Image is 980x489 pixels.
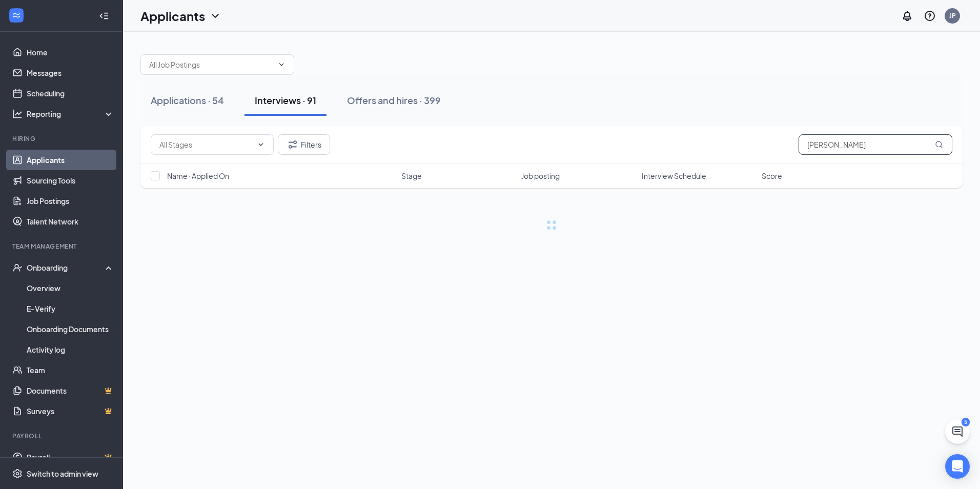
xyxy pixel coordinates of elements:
[27,211,114,232] a: Talent Network
[278,134,330,155] button: Filter Filters
[151,94,224,107] div: Applications · 54
[12,109,23,119] svg: Analysis
[140,7,205,25] h1: Applicants
[945,419,970,444] button: ChatActive
[27,191,114,211] a: Job Postings
[27,298,114,319] a: E-Verify
[901,10,913,22] svg: Notifications
[945,454,970,479] div: Open Intercom Messenger
[27,262,106,273] div: Onboarding
[27,447,114,467] a: PayrollCrown
[12,432,112,440] div: Payroll
[12,262,23,273] svg: UserCheck
[167,171,229,181] span: Name · Applied On
[27,401,114,421] a: SurveysCrown
[27,278,114,298] a: Overview
[27,339,114,360] a: Activity log
[257,140,265,149] svg: ChevronDown
[924,10,936,22] svg: QuestionInfo
[401,171,422,181] span: Stage
[347,94,441,107] div: Offers and hires · 399
[521,171,560,181] span: Job posting
[27,83,114,104] a: Scheduling
[27,42,114,63] a: Home
[11,10,22,21] svg: WorkstreamLogo
[27,319,114,339] a: Onboarding Documents
[255,94,316,107] div: Interviews · 91
[762,171,782,181] span: Score
[12,242,112,251] div: Team Management
[799,134,952,155] input: Search in interviews
[935,140,943,149] svg: MagnifyingGlass
[287,138,299,151] svg: Filter
[27,63,114,83] a: Messages
[951,425,964,438] svg: ChatActive
[962,418,970,426] div: 5
[949,11,956,20] div: JP
[149,59,273,70] input: All Job Postings
[27,380,114,401] a: DocumentsCrown
[27,360,114,380] a: Team
[209,10,221,22] svg: ChevronDown
[159,139,253,150] input: All Stages
[12,134,112,143] div: Hiring
[27,170,114,191] a: Sourcing Tools
[277,60,285,69] svg: ChevronDown
[12,468,23,479] svg: Settings
[642,171,706,181] span: Interview Schedule
[99,11,109,21] svg: Collapse
[27,109,115,119] div: Reporting
[27,468,98,479] div: Switch to admin view
[27,150,114,170] a: Applicants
